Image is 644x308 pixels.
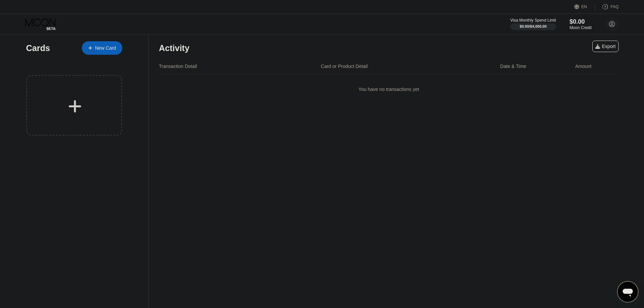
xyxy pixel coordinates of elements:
div: Visa Monthly Spend Limit [510,18,556,23]
div: Amount [575,64,591,69]
div: Transaction Detail [159,64,197,69]
div: Moon Credit [570,25,592,30]
div: $0.00 / $4,000.00 [520,24,547,28]
div: Cards [26,43,50,53]
div: You have no transactions yet [159,80,619,99]
div: $0.00 [570,18,592,25]
div: New Card [82,41,122,55]
div: New Card [95,45,116,51]
div: Export [595,44,616,49]
div: $0.00Moon Credit [570,18,592,30]
div: EN [574,3,595,10]
div: EN [581,4,587,9]
div: FAQ [595,3,619,10]
div: Export [592,41,619,52]
iframe: Button to launch messaging window [617,281,639,303]
div: FAQ [611,4,619,9]
div: Visa Monthly Spend Limit$0.00/$4,000.00 [510,18,556,30]
div: Date & Time [500,64,526,69]
div: Activity [159,43,189,53]
div: Card or Product Detail [321,64,368,69]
